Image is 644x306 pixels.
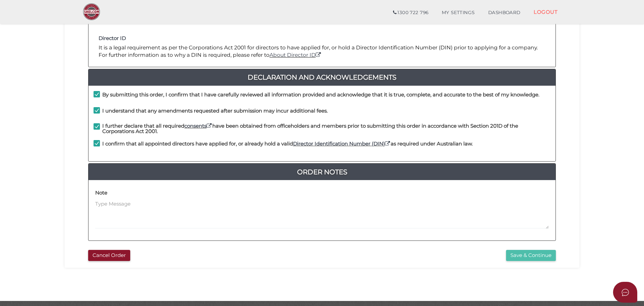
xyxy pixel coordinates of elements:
[88,72,556,83] a: Declaration And Acknowledgements
[102,123,550,134] h4: I further declare that all required have been obtained from officeholders and members prior to su...
[184,123,212,129] a: consents
[386,6,435,19] a: 1300 722 796
[102,108,328,114] h4: I understand that any amendments requested after submission may incur additional fees.
[270,52,322,58] a: About Director ID
[527,5,564,19] a: LOGOUT
[102,141,473,147] h4: I confirm that all appointed directors have applied for, or already hold a valid as required unde...
[435,6,481,19] a: MY SETTINGS
[99,44,545,59] p: It is a legal requirement as per the Corporations Act 2001 for directors to have applied for, or ...
[506,250,556,261] button: Save & Continue
[95,190,107,196] h4: Note
[481,6,527,19] a: DASHBOARD
[102,92,539,98] h4: By submitting this order, I confirm that I have carefully reviewed all information provided and a...
[293,140,391,147] a: Director Identification Number (DIN)
[88,250,130,261] button: Cancel Order
[99,36,545,41] h4: Director ID
[88,167,556,177] a: Order Notes
[613,282,637,303] button: Open asap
